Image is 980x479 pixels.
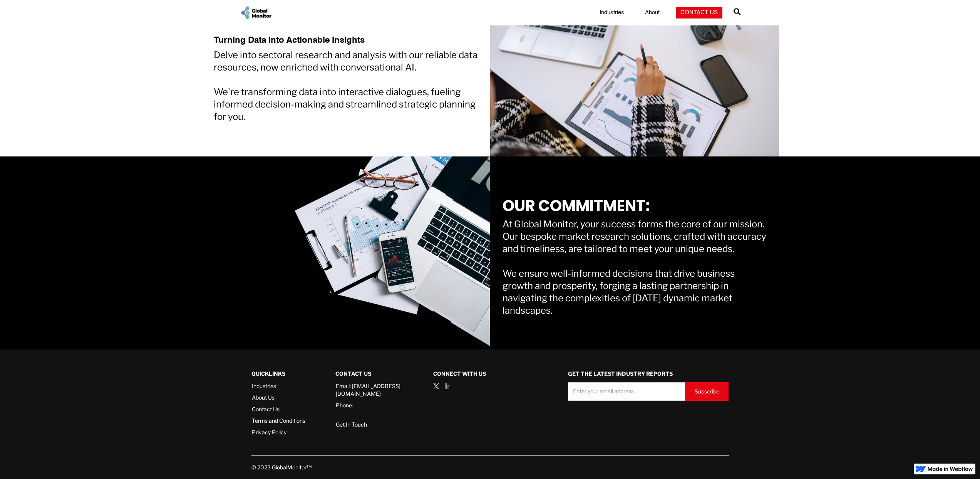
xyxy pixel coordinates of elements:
a: Privacy Policy [252,429,305,436]
a: Contact Us [252,405,305,413]
span:  [734,6,740,17]
a: Contact Us [676,7,722,18]
a: Industries [252,382,305,390]
a: Get In Touch [336,413,367,429]
a: home [240,5,272,20]
strong: Contact Us [335,370,371,377]
div: At Global Monitor, your success forms the core of our mission. Our bespoke market research soluti... [503,218,767,317]
strong: Connect with us [433,370,486,377]
a:  [734,5,740,20]
a: About [640,9,664,17]
form: Demo Request [568,382,729,401]
div: Delve into sectoral research and analysis with our reliable data resources, now enriched with con... [214,49,478,123]
a: About Us [252,394,305,402]
strong: GET THE LATEST INDUSTRY REPORTS [568,370,673,377]
a: Phone: [336,402,353,409]
img: Made in Webflow [928,467,973,471]
h1: OUR COMMITMENT: [503,197,767,214]
h1: Turning Data into Actionable Insights [214,36,365,45]
input: Subscribe [685,382,729,401]
a: Industries [595,9,629,17]
div: QUICKLINKS [251,365,305,382]
a: Terms and Conditions [252,417,305,425]
div: © 2023 GlobalMonitor™ [251,464,729,471]
input: Enter your email address [568,382,685,401]
a: Email: [EMAIL_ADDRESS][DOMAIN_NAME] [336,382,411,398]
